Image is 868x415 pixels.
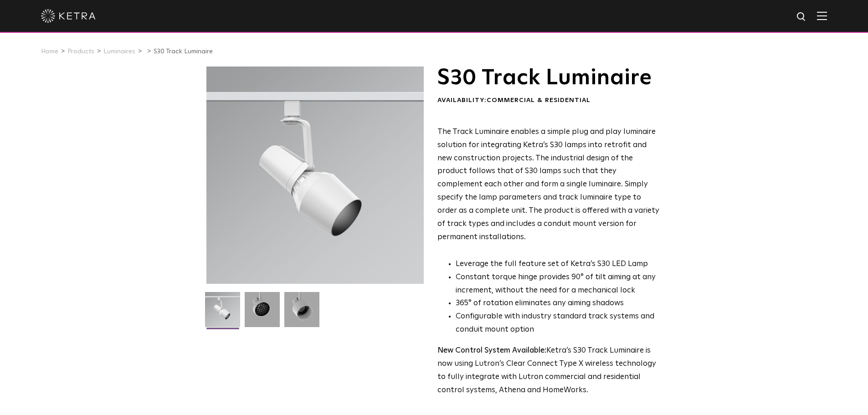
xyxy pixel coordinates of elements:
a: Home [41,48,58,55]
img: 3b1b0dc7630e9da69e6b [245,292,280,334]
a: Luminaires [103,48,135,55]
li: Configurable with industry standard track systems and conduit mount option [456,310,659,337]
img: 9e3d97bd0cf938513d6e [284,292,319,334]
li: 365° of rotation eliminates any aiming shadows [456,297,659,310]
li: Constant torque hinge provides 90° of tilt aiming at any increment, without the need for a mechan... [456,271,659,297]
strong: New Control System Available: [437,347,546,354]
span: The Track Luminaire enables a simple plug and play luminaire solution for integrating Ketra’s S30... [437,128,659,241]
a: Products [67,48,94,55]
p: Ketra’s S30 Track Luminaire is now using Lutron’s Clear Connect Type X wireless technology to ful... [437,344,659,397]
div: Availability: [437,96,659,105]
img: search icon [796,11,807,23]
li: Leverage the full feature set of Ketra’s S30 LED Lamp [456,258,659,271]
a: S30 Track Luminaire [154,48,213,55]
img: ketra-logo-2019-white [41,9,96,23]
span: Commercial & Residential [487,97,591,103]
img: S30-Track-Luminaire-2021-Web-Square [205,292,240,334]
img: Hamburger%20Nav.svg [817,11,827,20]
h1: S30 Track Luminaire [437,67,659,89]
